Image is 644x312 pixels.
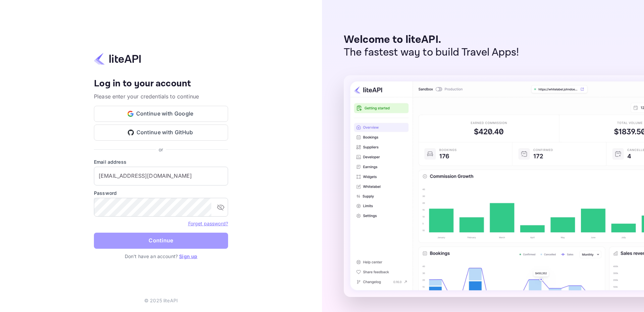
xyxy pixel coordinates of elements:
p: Welcome to liteAPI. [344,33,519,46]
p: or [159,146,163,153]
a: Forget password? [188,221,228,226]
button: toggle password visibility [214,201,227,214]
a: Sign up [179,253,197,259]
p: © 2025 liteAPI [144,297,178,304]
img: liteapi [94,52,141,65]
p: Don't have an account? [94,253,228,260]
p: Please enter your credentials to continue [94,92,228,100]
p: The fastest way to build Travel Apps! [344,46,519,59]
label: Email address [94,158,228,165]
label: Password [94,189,228,197]
h4: Log in to your account [94,78,228,90]
input: Enter your email address [94,167,228,185]
button: Continue [94,233,228,249]
a: Forget password? [188,220,228,227]
button: Continue with Google [94,106,228,122]
button: Continue with GitHub [94,125,228,141]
